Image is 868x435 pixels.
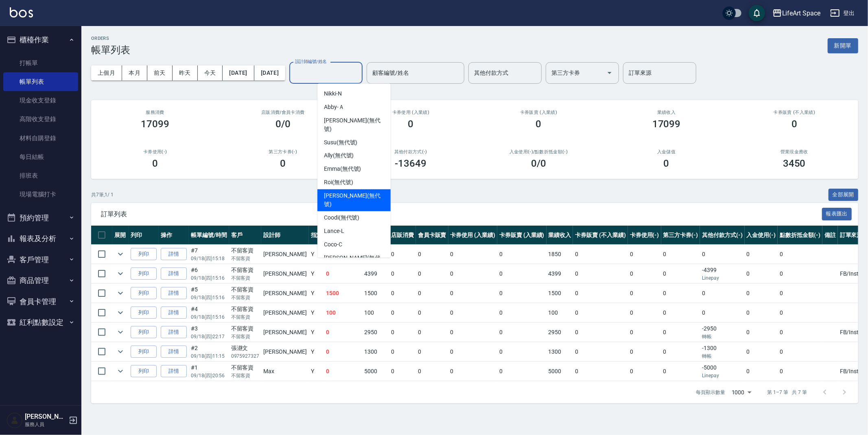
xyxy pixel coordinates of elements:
[745,303,778,322] td: 0
[661,323,700,342] td: 0
[114,346,127,358] button: expand row
[547,342,573,361] td: 1300
[745,362,778,381] td: 0
[628,264,661,283] td: 0
[112,226,129,245] th: 展開
[661,342,700,361] td: 0
[778,342,822,361] td: 0
[231,274,260,282] p: 不留客資
[702,333,743,340] p: 轉帳
[324,323,363,342] td: 0
[702,274,743,282] p: Linepay
[131,346,157,358] button: 列印
[745,342,778,361] td: 0
[7,412,23,428] img: Person
[3,129,78,148] a: 材料自購登錄
[3,207,78,228] button: 預約管理
[628,342,661,361] td: 0
[189,303,229,322] td: #4
[309,284,324,303] td: Y
[778,323,822,342] td: 0
[416,342,448,361] td: 0
[261,245,308,264] td: [PERSON_NAME]
[573,284,627,303] td: 0
[231,333,260,340] p: 不留客資
[448,362,498,381] td: 0
[191,372,227,379] p: 09/18 (四) 20:56
[261,323,308,342] td: [PERSON_NAME]
[740,149,848,154] h2: 營業現金應收
[497,284,547,303] td: 0
[191,352,227,360] p: 09/18 (四) 11:15
[189,226,229,245] th: 帳單編號/時間
[356,149,465,154] h2: 其他付款方式(-)
[497,303,547,322] td: 0
[191,274,227,282] p: 09/18 (四) 15:16
[231,305,260,313] div: 不留客資
[389,303,416,322] td: 0
[416,323,448,342] td: 0
[161,248,187,261] a: 詳情
[484,110,593,115] h2: 卡券販賣 (入業績)
[3,91,78,110] a: 現金收支登錄
[280,158,286,169] h3: 0
[324,152,354,160] span: Ally (無代號)
[745,323,778,342] td: 0
[661,226,700,245] th: 第三方卡券(-)
[324,264,363,283] td: 0
[612,110,721,115] h2: 業績收入
[324,241,342,249] span: Coco -C
[573,226,627,245] th: 卡券販賣 (不入業績)
[131,268,157,280] button: 列印
[573,303,627,322] td: 0
[628,323,661,342] td: 0
[661,303,700,322] td: 0
[547,264,573,283] td: 4399
[91,44,130,56] h3: 帳單列表
[769,5,824,22] button: LifeArt Space
[229,110,337,115] h2: 店販消費 /會員卡消費
[822,226,838,245] th: 備註
[448,342,498,361] td: 0
[3,312,78,333] button: 紅利點數設定
[131,287,157,300] button: 列印
[122,65,147,80] button: 本月
[275,118,291,130] h3: 0/0
[309,303,324,322] td: Y
[131,326,157,339] button: 列印
[700,226,745,245] th: 其他付款方式(-)
[114,248,127,260] button: expand row
[389,342,416,361] td: 0
[261,284,308,303] td: [PERSON_NAME]
[573,323,627,342] td: 0
[231,372,260,379] p: 不留客資
[356,110,465,115] h2: 卡券使用 (入業績)
[309,264,324,283] td: Y
[189,323,229,342] td: #3
[324,138,358,147] span: Susu (無代號)
[324,284,363,303] td: 1500
[261,342,308,361] td: [PERSON_NAME]
[661,264,700,283] td: 0
[324,192,384,209] span: [PERSON_NAME] (無代號)
[362,362,389,381] td: 5000
[3,54,78,72] a: 打帳單
[664,158,669,169] h3: 0
[173,65,198,80] button: 昨天
[324,214,360,222] span: Coodi (無代號)
[231,344,260,352] div: 張瀞文
[782,8,820,18] div: LifeArt Space
[191,294,227,301] p: 09/18 (四) 15:16
[324,227,344,236] span: Lance -L
[362,284,389,303] td: 1500
[778,362,822,381] td: 0
[231,352,260,360] p: 0975927327
[231,294,260,301] p: 不留客資
[628,245,661,264] td: 0
[416,226,448,245] th: 會員卡販賣
[101,110,209,115] h3: 服務消費
[700,303,745,322] td: 0
[3,110,78,128] a: 高階收支登錄
[141,118,169,130] h3: 17099
[612,149,721,154] h2: 入金儲值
